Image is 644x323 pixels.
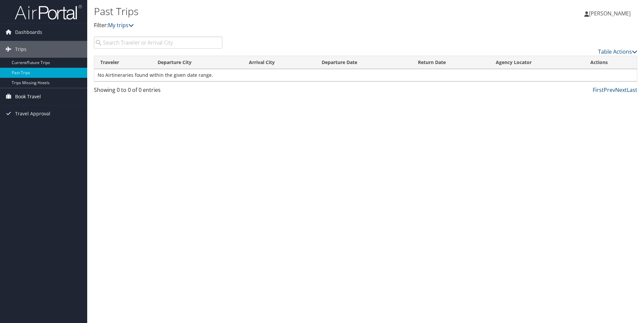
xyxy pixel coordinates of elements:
[15,24,42,41] span: Dashboards
[615,86,627,94] a: Next
[94,86,222,97] div: Showing 0 to 0 of 0 entries
[94,21,456,30] p: Filter:
[584,3,637,23] a: [PERSON_NAME]
[94,37,222,49] input: Search Traveler or Arrival City
[15,105,50,122] span: Travel Approval
[412,56,490,69] th: Return Date: activate to sort column ascending
[584,56,637,69] th: Actions
[15,41,26,58] span: Trips
[94,69,637,81] td: No Airtineraries found within the given date range.
[598,48,637,55] a: Table Actions
[589,10,631,17] span: [PERSON_NAME]
[604,86,615,94] a: Prev
[627,86,637,94] a: Last
[593,86,604,94] a: First
[243,56,316,69] th: Arrival City: activate to sort column ascending
[94,4,456,18] h1: Past Trips
[316,56,412,69] th: Departure Date: activate to sort column ascending
[94,56,152,69] th: Traveler: activate to sort column ascending
[108,21,134,29] a: My trips
[152,56,243,69] th: Departure City: activate to sort column ascending
[490,56,584,69] th: Agency Locator: activate to sort column ascending
[15,88,41,105] span: Book Travel
[15,4,82,20] img: airportal-logo.png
